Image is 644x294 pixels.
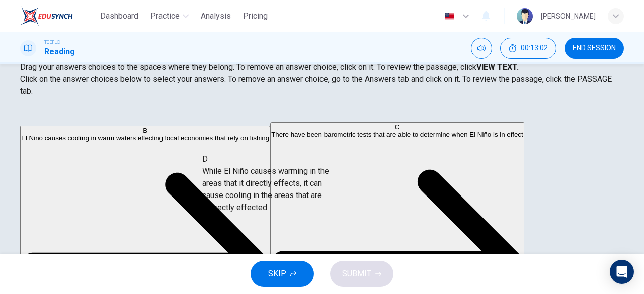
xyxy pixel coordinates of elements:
[517,8,533,24] img: Profile picture
[565,38,624,59] button: END SESSION
[271,123,523,131] div: C
[96,7,142,25] button: Dashboard
[20,73,624,97] p: Click on the answer choices below to select your answers. To remove an answer choice, go to the A...
[20,6,96,26] a: EduSynch logo
[146,7,193,25] button: Practice
[21,127,269,134] div: B
[443,13,456,20] img: en
[521,44,548,52] span: 00:13:02
[500,38,556,59] button: 00:13:02
[20,97,624,122] div: Choose test type tabs
[20,6,73,26] img: EduSynch logo
[471,38,492,59] div: Mute
[197,7,235,25] button: Analysis
[44,46,75,58] h1: Reading
[251,261,314,287] button: SKIP
[150,10,180,22] span: Practice
[541,10,596,22] div: [PERSON_NAME]
[201,10,231,22] span: Analysis
[21,134,269,142] span: El Niño causes cooling in warm waters effecting local economies that rely on fishing
[239,7,272,25] button: Pricing
[500,38,556,59] div: Hide
[20,61,624,73] p: Drag your answers choices to the spaces where they belong. To remove an answer choice, click on i...
[610,260,634,284] div: Open Intercom Messenger
[271,131,523,138] span: There have been barometric tests that are able to determine when El Niño is in effect
[573,44,616,52] span: END SESSION
[100,10,138,22] span: Dashboard
[44,39,60,46] span: TOEFL®
[243,10,268,22] span: Pricing
[476,62,519,72] strong: VIEW TEXT.
[268,267,286,281] span: SKIP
